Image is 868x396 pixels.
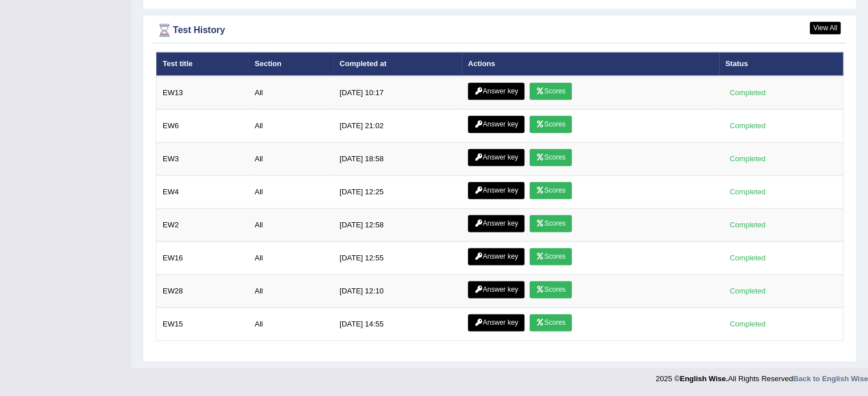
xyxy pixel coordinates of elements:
[468,182,524,199] a: Answer key
[719,52,843,76] th: Status
[468,314,524,331] a: Answer key
[333,275,462,308] td: [DATE] 12:10
[468,281,524,298] a: Answer key
[462,52,719,76] th: Actions
[248,52,333,76] th: Section
[333,76,462,109] td: [DATE] 10:17
[680,374,728,383] strong: English Wise.
[468,83,524,100] a: Answer key
[156,52,249,76] th: Test title
[248,76,333,109] td: All
[248,308,333,341] td: All
[530,182,572,199] a: Scores
[530,83,572,100] a: Scores
[656,368,868,384] div: 2025 © All Rights Reserved
[725,87,770,99] div: Completed
[725,318,770,330] div: Completed
[725,219,770,231] div: Completed
[530,215,572,232] a: Scores
[530,116,572,133] a: Scores
[156,209,249,242] td: EW2
[248,109,333,142] td: All
[530,149,572,166] a: Scores
[725,252,770,264] div: Completed
[248,175,333,209] td: All
[248,142,333,175] td: All
[725,153,770,165] div: Completed
[248,275,333,308] td: All
[333,308,462,341] td: [DATE] 14:55
[156,242,249,275] td: EW16
[810,22,841,34] a: View All
[248,242,333,275] td: All
[793,374,868,383] a: Back to English Wise
[156,109,249,142] td: EW6
[468,116,524,133] a: Answer key
[468,149,524,166] a: Answer key
[468,248,524,265] a: Answer key
[156,275,249,308] td: EW28
[725,186,770,198] div: Completed
[156,22,843,39] div: Test History
[530,314,572,331] a: Scores
[333,52,462,76] th: Completed at
[530,281,572,298] a: Scores
[468,215,524,232] a: Answer key
[333,142,462,175] td: [DATE] 18:58
[156,142,249,175] td: EW3
[333,109,462,142] td: [DATE] 21:02
[156,308,249,341] td: EW15
[725,285,770,297] div: Completed
[248,209,333,242] td: All
[725,120,770,132] div: Completed
[333,242,462,275] td: [DATE] 12:55
[333,175,462,209] td: [DATE] 12:25
[156,175,249,209] td: EW4
[156,76,249,109] td: EW13
[530,248,572,265] a: Scores
[333,209,462,242] td: [DATE] 12:58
